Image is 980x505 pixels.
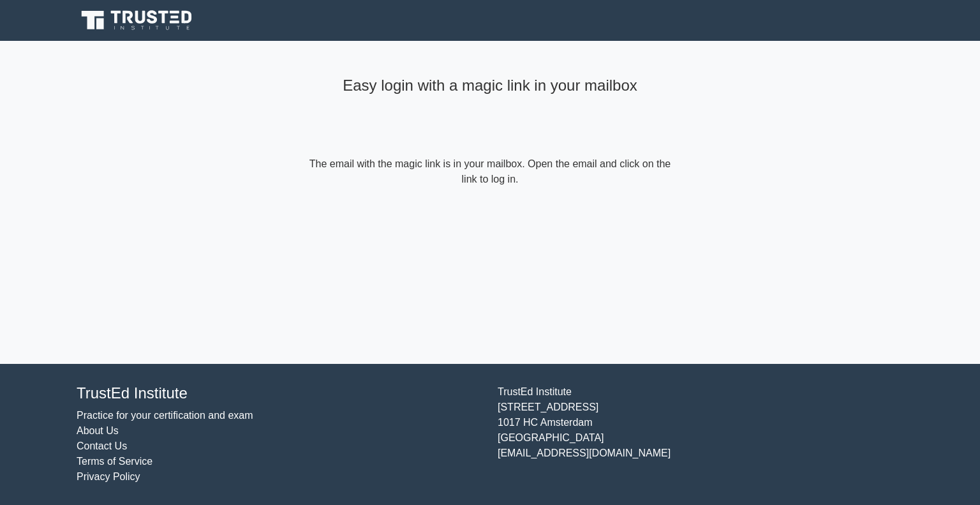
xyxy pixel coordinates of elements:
[306,77,674,95] h4: Easy login with a magic link in your mailbox
[77,384,482,403] h4: TrustEd Institute
[77,410,253,421] a: Practice for your certification and exam
[77,441,127,451] a: Contact Us
[77,471,140,482] a: Privacy Policy
[490,384,911,485] div: TrustEd Institute [STREET_ADDRESS] 1017 HC Amsterdam [GEOGRAPHIC_DATA] [EMAIL_ADDRESS][DOMAIN_NAME]
[306,156,674,187] form: The email with the magic link is in your mailbox. Open the email and click on the link to log in.
[77,456,152,467] a: Terms of Service
[77,425,119,436] a: About Us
